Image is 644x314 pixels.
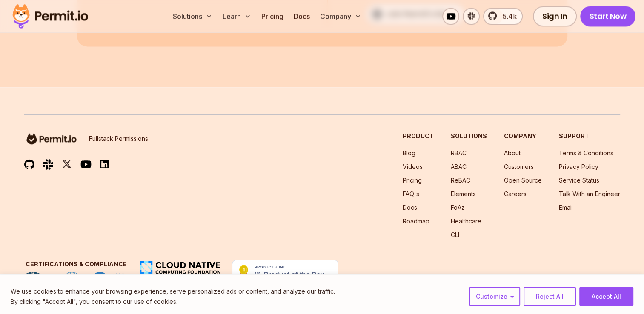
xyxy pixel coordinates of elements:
[451,177,470,184] a: ReBAC
[451,149,467,157] a: RBAC
[80,159,92,169] img: youtube
[63,271,81,287] img: ISO
[579,287,633,306] button: Accept All
[403,204,417,211] a: Docs
[403,163,423,170] a: Videos
[533,6,577,26] a: Sign In
[290,8,313,25] a: Docs
[11,286,335,297] p: We use cookies to enhance your browsing experience, serve personalized ads or content, and analyz...
[92,271,128,287] img: SOC
[451,217,481,225] a: Healthcare
[504,149,521,157] a: About
[24,132,79,146] img: logo
[24,271,52,287] img: HIPAA
[559,177,599,184] a: Service Status
[258,8,287,25] a: Pricing
[9,2,92,31] img: Permit logo
[403,177,422,184] a: Pricing
[43,158,53,170] img: slack
[559,149,613,157] a: Terms & Conditions
[559,163,598,170] a: Privacy Policy
[469,287,520,306] button: Customize
[451,231,459,238] a: CLI
[317,8,365,25] button: Company
[24,260,128,268] h3: Certifications & Compliance
[504,163,534,170] a: Customers
[524,287,576,306] button: Reject All
[403,132,434,140] h3: Product
[498,11,517,21] span: 5.4k
[24,159,34,170] img: github
[451,204,465,211] a: FoAz
[559,132,620,140] h3: Support
[89,134,148,143] p: Fullstack Permissions
[403,149,415,157] a: Blog
[219,8,255,25] button: Learn
[403,217,429,225] a: Roadmap
[504,132,542,140] h3: Company
[403,190,419,197] a: FAQ's
[232,260,338,283] img: Permit.io - Never build permissions again | Product Hunt
[62,159,72,169] img: twitter
[580,6,636,26] a: Start Now
[559,204,573,211] a: Email
[451,190,476,197] a: Elements
[451,132,487,140] h3: Solutions
[100,159,109,169] img: linkedin
[169,8,216,25] button: Solutions
[451,163,467,170] a: ABAC
[504,177,542,184] a: Open Source
[559,190,620,197] a: Talk With an Engineer
[483,8,523,25] a: 5.4k
[11,297,335,307] p: By clicking "Accept All", you consent to our use of cookies.
[504,190,527,197] a: Careers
